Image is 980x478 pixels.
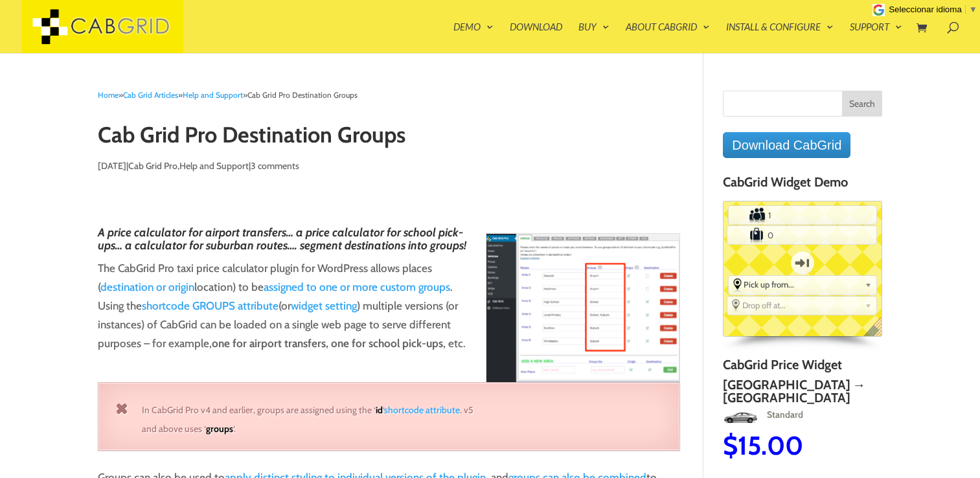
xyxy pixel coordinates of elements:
strong: one for airport transfers, one for school pick-ups [212,337,443,350]
span: Seleccionar idioma [889,5,962,14]
label: Number of Passengers [729,207,766,223]
span: Pick up from... [744,279,860,290]
a: Cab Grid Articles [123,90,178,100]
span: Drop off at... [742,300,860,310]
h4: CabGrid Widget Demo [723,175,882,196]
span: [DATE] [98,160,126,172]
a: About CabGrid [626,22,710,53]
a: Seleccionar idioma​ [889,5,977,14]
a: CabGrid Taxi Plugin [21,18,183,32]
em: A price calculator for airport transfers… a price calculator for school pick-ups… a calculator fo... [98,225,466,253]
span: $ [882,442,896,474]
h4: CabGrid Price Widget [723,358,882,378]
a: Buy [578,22,610,53]
span: $ [723,429,738,461]
label: Number of Suitcases [728,227,765,244]
img: Cab Grid Groups [486,233,680,414]
span: 15.00 [738,429,803,461]
span: ​ [965,5,966,14]
span: Standard [760,409,803,420]
input: Search [842,91,882,117]
h1: Cab Grid Pro Destination Groups [98,123,680,154]
a: shortcode GROUPS attribute [142,299,279,312]
a: Help and Support [179,160,249,172]
img: MPV [882,420,915,441]
span: » » » [98,90,358,100]
input: Number of Suitcases [765,227,839,244]
strong: id [376,404,383,416]
div: In CabGrid Pro v4 and earlier, groups are assigned using the ‘ ‘ . v5 and above uses ‘ ‘. [98,383,679,450]
a: Download [510,22,562,53]
a: Help and Support [183,90,243,100]
p: The CabGrid Pro taxi price calculator plugin for WordPress allows places ( location) to be . Usin... [98,259,680,382]
div: Select the place the destination address is within [727,297,876,313]
span: English [863,317,891,346]
a: Download CabGrid [723,132,850,158]
a: Home [98,90,119,100]
a: Install & Configure [726,22,834,53]
span: ▼ [969,5,977,14]
a: destination or origin [100,280,194,293]
a: shortcode attribute [384,404,460,416]
a: Cab Grid Pro [128,160,177,172]
strong: groups [206,423,233,435]
img: Standard [723,407,758,428]
input: Number of Passengers [766,206,839,223]
h2: [GEOGRAPHIC_DATA] → [GEOGRAPHIC_DATA] [723,378,882,404]
a: assigned to one or more custom groups [264,280,450,293]
a: Support [850,22,902,53]
label: One-way [780,245,825,280]
a: 3 comments [251,160,299,172]
a: [GEOGRAPHIC_DATA] → [GEOGRAPHIC_DATA]StandardStandard$15.00 [723,378,882,459]
span: Cab Grid Pro Destination Groups [247,90,358,100]
div: Select the place the starting address falls within [729,276,876,293]
a: widget setting [291,299,357,312]
a: Demo [453,22,494,53]
p: | , | [98,157,680,185]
